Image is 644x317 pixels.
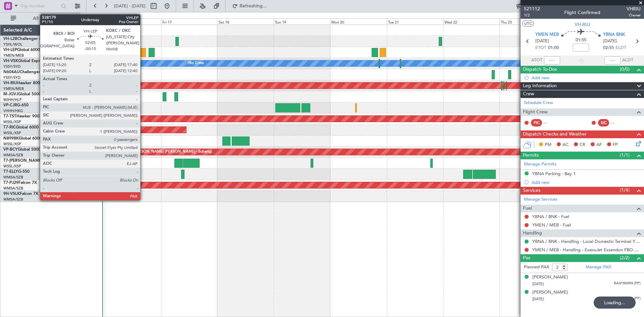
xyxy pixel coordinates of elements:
span: ETOT [535,45,546,51]
span: 01:00 [548,45,559,51]
a: VP-CJRG-650 [3,103,29,107]
a: YBNA / BNK - Fuel [532,214,569,219]
div: Tue 21 [387,18,443,24]
a: T7-TSTHawker 900XP [3,114,44,118]
div: Sat 18 [217,18,274,24]
div: SIC [598,119,609,126]
a: N604AUChallenger 604 [3,70,49,74]
a: Manage PAX [586,264,611,271]
span: VH-RIU [575,21,590,28]
span: 1/2 [524,12,540,18]
span: T7-[PERSON_NAME] [3,159,42,163]
span: (1/1) [620,152,630,159]
span: FP [613,142,618,148]
a: WMSA/SZB [3,153,23,158]
a: YMEN / MEB - Fuel [532,222,571,228]
span: 01:55 [576,37,586,44]
div: Add new [532,179,641,185]
a: Schedule Crew [524,100,553,106]
a: T7-ELLYG-550 [3,170,30,174]
span: VH-VSK [3,59,18,63]
span: YBNA BNK [603,32,625,38]
span: 9H-VSLK [3,192,20,196]
span: 521112 [524,5,540,12]
a: YSSY/SYD [3,75,20,80]
span: ATOT [531,57,542,64]
div: - - [544,120,559,126]
span: Handling [523,229,542,237]
div: Flight Confirmed [564,9,600,16]
a: Manage Permits [524,161,556,168]
span: VP-CJR [3,103,17,107]
span: [DATE] [535,38,549,45]
a: 9H-VSLKFalcon 7X [3,192,38,196]
span: Services [523,187,540,195]
span: T7-ELLY [3,170,18,174]
div: PIC [531,119,542,126]
a: YSSY/SYD [3,64,20,69]
span: CR [580,142,585,148]
a: N8998KGlobal 6000 [3,137,42,141]
span: RA4196994 (PP) [614,281,641,286]
div: Wed 22 [443,18,499,24]
span: VP-BCY [3,148,18,152]
div: - - [611,120,626,126]
div: [PERSON_NAME] [532,274,568,281]
span: Refreshing... [239,4,267,8]
div: No Crew [189,58,204,68]
a: VH-RIUHawker 800XP [3,81,45,85]
span: [DATE] [532,297,544,302]
span: VH-L2B [3,37,17,41]
button: UTC [522,20,534,27]
span: [DATE] [532,281,544,286]
div: Thu 23 [499,18,556,24]
span: Dispatch Checks and Weather [523,130,587,138]
a: WSSL/XSP [3,130,21,136]
a: WMSA/SZB [3,175,23,180]
span: T7-PJ29 [3,181,18,185]
a: T7-[PERSON_NAME]Global 7500 [3,159,65,163]
span: [DATE] [603,38,617,45]
div: Sun 19 [274,18,330,24]
span: ELDT [615,45,626,51]
a: WMSA/SZB [3,186,23,191]
span: Pax [523,254,530,262]
a: YMEN/MEB [3,86,24,91]
span: (2/2) [620,254,630,261]
span: YMEN MEB [535,32,559,38]
a: M-JGVJGlobal 5000 [3,92,41,96]
span: AF [596,142,602,148]
a: WIHH/HLP [3,97,22,102]
a: YMEN / MEB - Handling - ExecuJet Essendon FBO YMEN / MEB [532,247,641,253]
span: Leg Information [523,82,557,90]
a: WSSL/XSP [3,164,21,169]
span: (0/0) [620,66,630,73]
span: T7-TST [3,114,16,118]
div: Add new [532,75,641,81]
a: VH-VSKGlobal Express XRS [3,59,55,63]
span: N8998K [3,137,19,141]
a: WMSA/SZB [3,197,23,202]
span: All Aircraft [17,16,71,21]
a: VP-BCYGlobal 5000 [3,148,41,152]
span: T7-RIC [3,125,16,129]
button: Refreshing... [229,1,269,11]
span: N604AU [3,70,20,74]
a: VH-LEPGlobal 6000 [3,48,40,52]
span: VHRIU [627,5,641,12]
div: Mon 20 [330,18,386,24]
a: Manage Services [524,196,557,203]
div: [DATE] [81,13,93,19]
div: Planned Maint [GEOGRAPHIC_DATA] (Sultan [PERSON_NAME] [PERSON_NAME] - Subang) [56,147,212,157]
input: --:-- [544,56,560,64]
a: T7-RICGlobal 6000 [3,125,39,129]
a: VHHH/HKG [3,108,23,113]
a: WSSL/XSP [3,119,21,124]
a: YMEN/MEB [3,53,24,58]
a: T7-PJ29Falcon 7X [3,181,37,185]
a: VH-L2BChallenger 604 [3,37,46,41]
span: M-JGVJ [3,92,18,96]
div: YBNA Parking - Bay 1 [532,171,576,176]
div: Loading... [594,297,636,309]
span: AC [562,142,569,148]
